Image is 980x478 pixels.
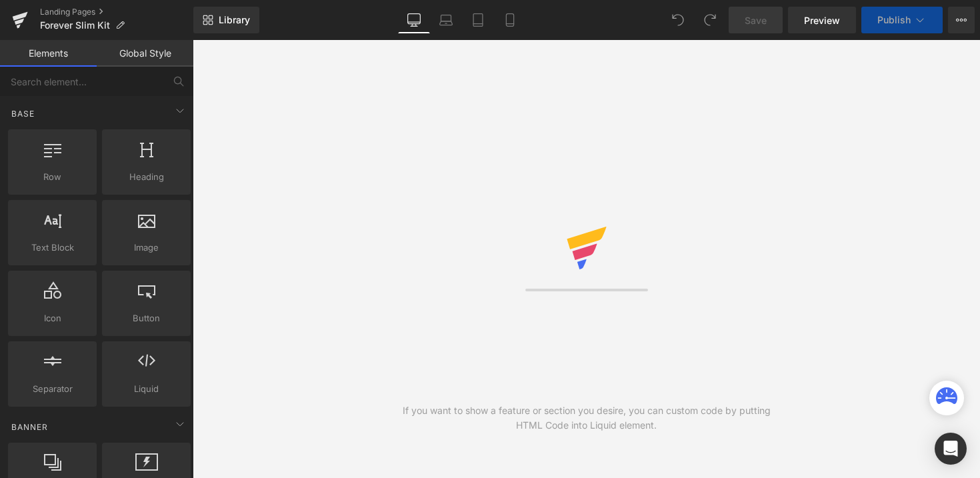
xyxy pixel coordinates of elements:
[398,7,430,33] a: Desktop
[12,241,93,255] span: Text Block
[12,311,93,325] span: Icon
[788,7,856,33] a: Preview
[861,7,943,33] button: Publish
[106,382,187,396] span: Liquid
[665,7,691,33] button: Undo
[106,170,187,184] span: Heading
[430,7,462,33] a: Laptop
[193,7,259,33] a: New Library
[745,13,767,27] span: Save
[10,107,36,120] span: Base
[12,382,93,396] span: Separator
[877,15,911,25] span: Publish
[106,311,187,325] span: Button
[10,421,49,433] span: Banner
[494,7,526,33] a: Mobile
[935,433,967,465] div: Open Intercom Messenger
[106,241,187,255] span: Image
[12,170,93,184] span: Row
[389,403,783,433] div: If you want to show a feature or section you desire, you can custom code by putting HTML Code int...
[219,14,250,26] span: Library
[804,13,840,27] span: Preview
[697,7,723,33] button: Redo
[97,40,193,67] a: Global Style
[462,7,494,33] a: Tablet
[948,7,975,33] button: More
[40,20,110,31] span: Forever Slim Kit
[40,7,193,17] a: Landing Pages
